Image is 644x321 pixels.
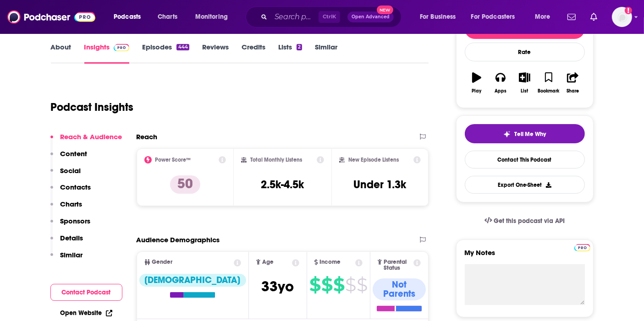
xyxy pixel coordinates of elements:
button: Reach & Audience [50,132,122,149]
p: Details [61,234,83,242]
span: New [377,5,393,14]
p: Sponsors [61,217,91,225]
h1: Podcast Insights [51,100,134,114]
button: List [512,66,536,99]
h2: Reach [137,132,158,141]
div: Play [472,88,481,94]
div: 444 [176,44,189,50]
h2: New Episode Listens [348,157,399,163]
span: $ [309,277,320,292]
button: open menu [189,10,240,24]
button: Similar [50,250,83,267]
a: Show notifications dropdown [564,9,579,25]
a: Open Website [61,309,112,317]
a: Pro website [574,243,590,251]
span: Age [262,259,274,265]
h3: Under 1.3k [354,178,407,191]
span: Ctrl K [319,11,340,23]
span: Podcasts [114,11,141,23]
a: Reviews [202,43,229,64]
button: Charts [50,200,83,217]
img: User Profile [612,7,632,27]
p: Reach & Audience [61,132,122,141]
div: List [521,88,528,94]
a: About [51,43,72,64]
div: Not Parents [373,278,426,300]
img: Podchaser - Follow, Share and Rate Podcasts [7,8,95,26]
span: Get this podcast via API [494,217,565,225]
button: tell me why sparkleTell Me Why [465,124,585,143]
button: Share [561,66,584,99]
img: Podchaser Pro [574,244,590,251]
div: 2 [297,44,302,50]
p: Social [61,166,81,175]
span: Logged in as nilam.mukherjee [612,7,632,27]
a: Get this podcast via API [477,210,572,232]
span: Income [320,259,341,265]
span: Parental Status [384,259,412,271]
p: Contacts [61,183,91,191]
button: Content [50,149,88,166]
a: Credits [242,43,265,64]
button: Open AdvancedNew [347,11,394,22]
h2: Total Monthly Listens [250,157,302,163]
img: Podchaser Pro [114,44,130,51]
button: Play [465,66,489,99]
span: Monitoring [195,11,228,23]
button: Sponsors [50,217,91,234]
h3: 2.5k-4.5k [261,178,304,191]
a: Show notifications dropdown [587,9,601,25]
a: Similar [315,43,337,64]
p: 50 [170,175,200,194]
button: Bookmark [537,66,561,99]
span: Tell Me Why [514,131,546,138]
span: Open Advanced [352,15,390,19]
span: $ [357,277,367,292]
button: Contacts [50,183,91,200]
h2: Power Score™ [155,157,191,163]
svg: Add a profile image [625,7,632,14]
span: For Podcasters [471,11,515,23]
div: Share [567,88,579,94]
span: Gender [152,259,173,265]
span: For Business [420,11,456,23]
button: Export One-Sheet [465,176,585,194]
div: Rate [465,43,585,61]
button: Details [50,234,83,250]
button: open menu [413,10,468,24]
label: My Notes [465,248,585,264]
span: 33 yo [261,277,294,295]
div: Apps [495,88,506,94]
img: tell me why sparkle [503,131,511,138]
span: More [535,11,550,23]
p: Similar [61,250,83,259]
h2: Audience Demographics [137,235,220,244]
a: Charts [152,10,183,24]
button: Apps [489,66,512,99]
input: Search podcasts, credits, & more... [271,10,319,24]
a: Contact This Podcast [465,151,585,169]
div: Bookmark [538,88,559,94]
div: Search podcasts, credits, & more... [254,6,410,27]
span: $ [345,277,356,292]
button: open menu [528,10,562,24]
button: open menu [465,10,528,24]
button: Social [50,166,81,183]
button: Show profile menu [612,7,632,27]
button: open menu [107,10,153,24]
p: Content [61,149,88,158]
a: Episodes444 [142,43,189,64]
button: Contact Podcast [50,284,122,301]
a: Lists2 [278,43,302,64]
span: $ [333,277,344,292]
div: [DEMOGRAPHIC_DATA] [139,274,246,287]
p: Charts [61,200,83,208]
a: InsightsPodchaser Pro [84,43,130,64]
span: $ [321,277,332,292]
span: Charts [158,11,177,23]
